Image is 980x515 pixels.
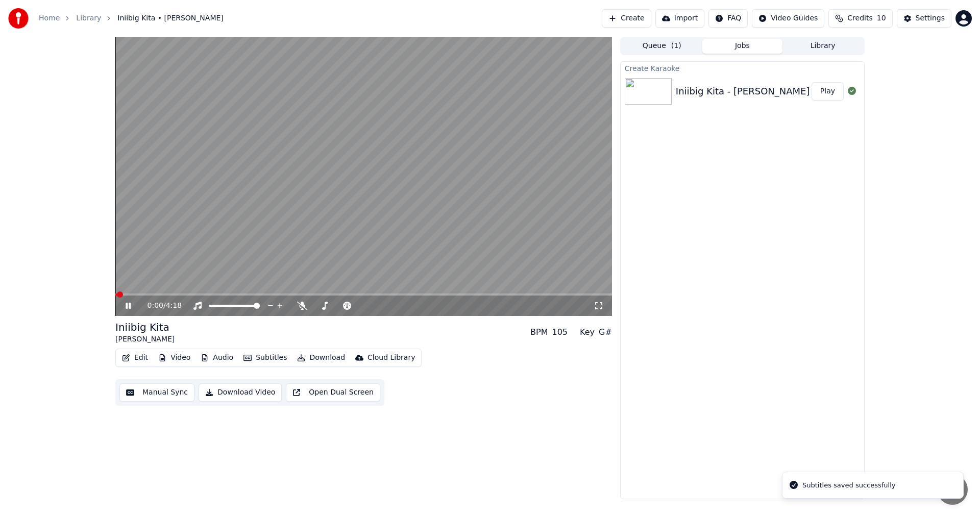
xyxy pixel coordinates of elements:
a: Library [76,13,101,23]
div: 105 [552,326,568,338]
span: Iniibig Kita • [PERSON_NAME] [117,13,223,23]
button: Credits10 [828,9,892,28]
span: ( 1 ) [671,41,681,51]
button: Play [812,82,844,101]
button: FAQ [708,9,748,28]
div: G# [599,326,612,338]
div: Create Karaoke [621,62,864,74]
button: Audio [197,351,237,365]
button: Queue [622,39,702,54]
button: Download Video [199,383,282,402]
div: Iniibig Kita - [PERSON_NAME] [676,84,810,99]
button: Edit [118,351,152,365]
span: 10 [877,13,886,23]
div: BPM [530,326,548,338]
div: Iniibig Kita [115,320,175,334]
div: [PERSON_NAME] [115,334,175,345]
button: Manual Sync [119,383,194,402]
button: Import [655,9,704,28]
div: Subtitles saved successfully [802,480,895,491]
div: / [148,301,172,311]
button: Video Guides [752,9,824,28]
button: Open Dual Screen [286,383,380,402]
button: Download [293,351,349,365]
div: Settings [916,13,945,23]
div: Key [580,326,595,338]
button: Create [602,9,651,28]
span: Credits [847,13,872,23]
span: 4:18 [166,301,182,311]
button: Subtitles [239,351,291,365]
span: 0:00 [148,301,163,311]
a: Home [39,13,60,23]
img: youka [8,8,29,29]
div: Cloud Library [367,353,415,363]
button: Video [154,351,194,365]
nav: breadcrumb [39,13,224,23]
button: Settings [897,9,951,28]
button: Jobs [702,39,783,54]
button: Library [782,39,863,54]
